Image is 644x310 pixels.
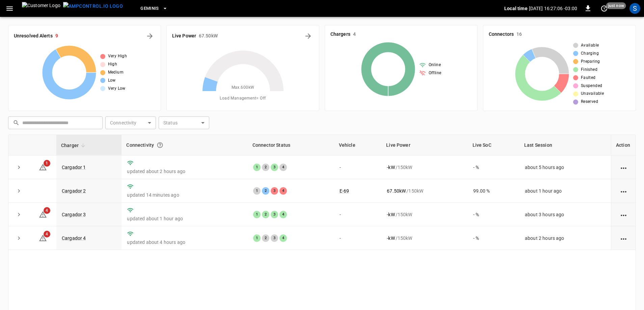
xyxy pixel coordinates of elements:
[140,5,159,12] span: Geminis
[39,212,47,217] a: 4
[220,95,266,102] span: Load Management = Off
[387,164,395,171] p: - kW
[519,135,611,156] th: Last Session
[44,160,50,167] span: 1
[330,31,350,38] h6: Chargers
[144,31,155,41] button: All Alerts
[279,187,287,195] div: 4
[581,98,598,105] span: Reserved
[504,5,528,12] p: Local time
[387,211,395,218] p: - kW
[14,209,24,220] button: expand row
[127,192,242,198] p: updated 14 minutes ago
[519,179,611,203] td: about 1 hour ago
[619,211,628,218] div: action cell options
[303,31,314,41] button: Energy Overview
[253,211,261,218] div: 1
[468,156,520,179] td: - %
[529,5,577,12] p: [DATE] 16:27:06 -03:00
[138,2,170,15] button: Geminis
[126,139,243,151] div: Connectivity
[581,42,599,49] span: Available
[468,179,520,203] td: 99.00 %
[387,211,462,218] div: / 150 kW
[519,203,611,226] td: about 3 hours ago
[172,32,196,40] h6: Live Power
[108,53,127,60] span: Very High
[334,226,382,250] td: -
[108,69,124,76] span: Medium
[429,70,441,77] span: Offline
[248,135,334,156] th: Connector Status
[353,31,356,38] h6: 4
[127,215,242,222] p: updated about 1 hour ago
[253,164,261,171] div: 1
[619,164,628,171] div: action cell options
[199,32,218,40] h6: 67.50 kW
[489,31,514,38] h6: Connectors
[232,84,254,91] span: Max. 600 kW
[334,135,382,156] th: Vehicle
[468,226,520,250] td: - %
[44,231,50,237] span: 4
[253,234,261,242] div: 1
[334,156,382,179] td: -
[619,235,628,242] div: action cell options
[519,226,611,250] td: about 2 hours ago
[262,234,269,242] div: 2
[63,2,123,10] img: ampcontrol.io logo
[429,62,441,68] span: Online
[39,235,47,241] a: 4
[581,66,597,73] span: Finished
[606,2,626,9] span: just now
[387,164,462,171] div: / 150 kW
[279,211,287,218] div: 4
[519,156,611,179] td: about 5 hours ago
[599,3,610,14] button: set refresh interval
[271,211,278,218] div: 3
[611,135,636,156] th: Action
[14,162,24,172] button: expand row
[334,203,382,226] td: -
[387,235,395,242] p: - kW
[468,135,520,156] th: Live SoC
[581,75,596,81] span: Faulted
[387,235,462,242] div: / 150 kW
[127,168,242,175] p: updated about 2 hours ago
[629,3,640,14] div: profile-icon
[581,58,600,65] span: Preparing
[279,164,287,171] div: 4
[108,85,126,92] span: Very Low
[108,77,116,84] span: Low
[468,203,520,226] td: - %
[262,211,269,218] div: 2
[340,188,349,194] a: E-69
[381,135,467,156] th: Live Power
[39,164,47,169] a: 1
[279,234,287,242] div: 4
[55,32,58,40] h6: 9
[387,188,406,194] p: 67.50 kW
[14,186,24,196] button: expand row
[61,141,87,149] span: Charger
[387,188,462,194] div: / 150 kW
[14,32,53,40] h6: Unresolved Alerts
[22,2,60,15] img: Customer Logo
[44,207,50,214] span: 4
[262,164,269,171] div: 2
[253,187,261,195] div: 1
[581,90,604,97] span: Unavailable
[62,235,86,241] a: Cargador 4
[516,31,522,38] h6: 16
[619,188,628,194] div: action cell options
[108,61,117,68] span: High
[62,165,86,170] a: Cargador 1
[262,187,269,195] div: 2
[62,188,86,194] a: Cargador 2
[581,50,599,57] span: Charging
[271,164,278,171] div: 3
[271,187,278,195] div: 3
[271,234,278,242] div: 3
[62,212,86,217] a: Cargador 3
[581,83,602,89] span: Suspended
